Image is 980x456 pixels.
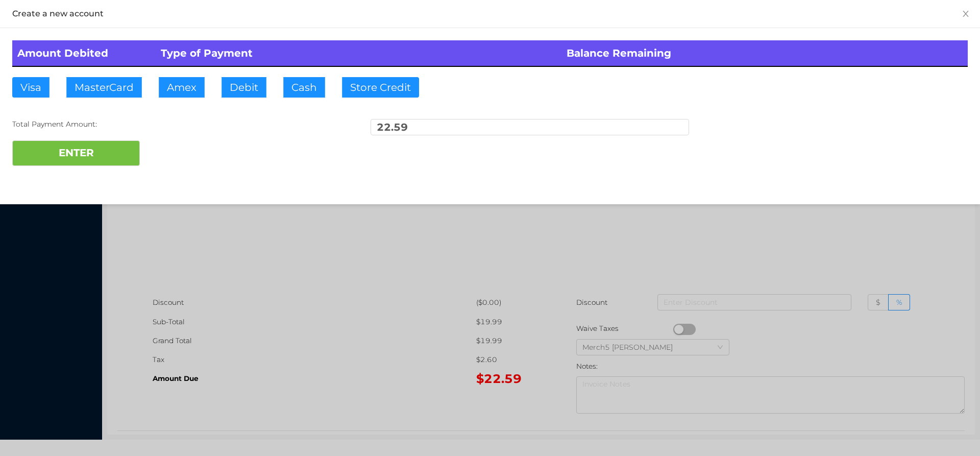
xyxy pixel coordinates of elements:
[342,77,419,98] button: Store Credit
[12,140,140,166] button: ENTER
[12,119,331,130] div: Total Payment Amount:
[156,40,562,66] th: Type of Payment
[12,8,968,19] div: Create a new account
[66,77,142,98] button: MasterCard
[12,77,50,98] button: Visa
[222,77,266,98] button: Debit
[283,77,325,98] button: Cash
[962,10,970,18] i: icon: close
[159,77,205,98] button: Amex
[12,40,156,66] th: Amount Debited
[561,40,968,66] th: Balance Remaining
